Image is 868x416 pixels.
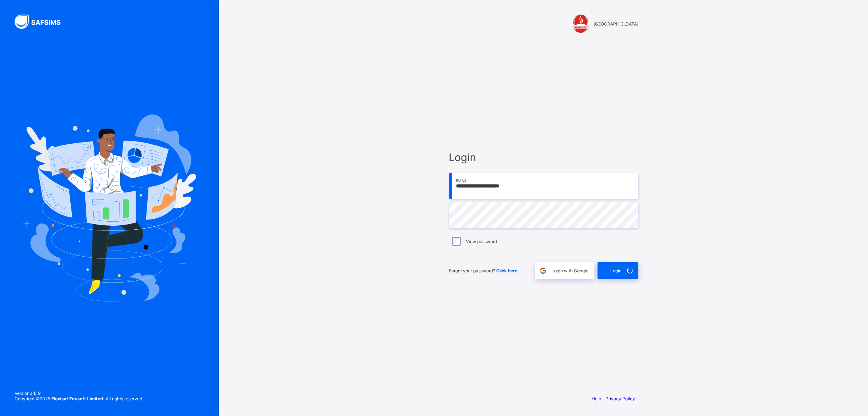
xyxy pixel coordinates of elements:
a: Privacy Policy [606,396,635,401]
img: SAFSIMS Logo [15,15,69,29]
span: Login with Google [552,268,588,273]
img: Hero Image [23,114,196,301]
span: Copyright © 2025 All rights reserved. [15,396,143,401]
span: Forgot your password? [449,268,517,273]
span: Login [449,151,638,164]
strong: Flexisaf Edusoft Limited. [51,396,105,401]
img: google.396cfc9801f0270233282035f929180a.svg [539,267,547,275]
a: Click here [496,268,517,273]
a: Help [592,396,601,401]
label: View password [466,239,497,244]
span: [GEOGRAPHIC_DATA] [593,21,638,27]
span: Version 0.1.19 [15,390,143,396]
span: Login [610,268,622,273]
